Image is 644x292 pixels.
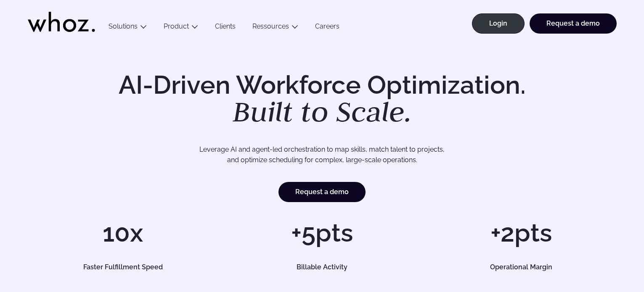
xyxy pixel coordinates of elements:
a: Ressources [252,22,289,30]
em: Built to Scale. [233,93,412,130]
p: Leverage AI and agent-led orchestration to map skills, match talent to projects, and optimize sch... [57,144,587,166]
h5: Operational Margin [435,264,607,271]
button: Ressources [244,22,307,34]
iframe: Chatbot [588,237,632,280]
h5: Billable Activity [236,264,408,271]
a: Login [472,13,525,34]
h1: AI-Driven Workforce Optimization. [107,72,538,126]
button: Solutions [100,22,155,34]
h1: +2pts [426,220,616,245]
button: Product [155,22,207,34]
h1: 10x [28,220,218,245]
a: Product [164,22,189,30]
a: Request a demo [278,182,366,202]
h1: +5pts [227,220,417,245]
a: Clients [207,22,244,34]
a: Request a demo [530,13,617,34]
a: Careers [307,22,348,34]
h5: Faster Fulfillment Speed [37,264,209,271]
